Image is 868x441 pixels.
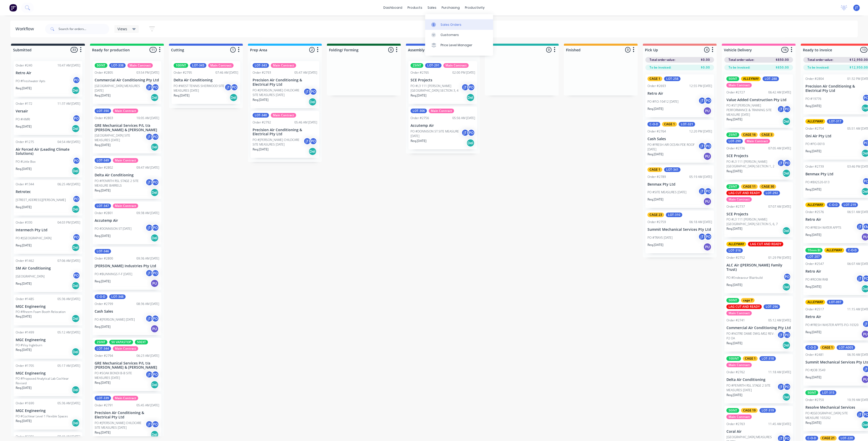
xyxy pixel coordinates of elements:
[704,187,712,195] div: PO
[698,233,706,241] div: jT
[726,90,745,95] div: Order #2727
[411,93,426,98] p: Req. [DATE]
[113,204,138,208] div: Main Contract
[72,167,80,175] div: Del
[57,63,80,68] div: 10:47 AM [DATE]
[145,224,153,232] div: jT
[408,107,477,149] div: LOT-306Main ContractOrder #275605:56 AM [DATE]Accutemp AirPO #DONNISON ST SITE MEASURE [DATE]jTPO...
[411,123,475,128] p: Accutemp Air
[95,84,145,93] p: [GEOGRAPHIC_DATA] MEASURES [DATE]
[805,119,825,124] div: ALLEYWAY
[647,84,666,88] div: Order #2693
[805,126,824,131] div: Order #2754
[726,76,739,81] div: 50INT
[174,78,238,82] p: Delta Air Conditioning
[827,203,840,207] div: C-O-D
[647,91,712,96] p: Retro Air
[664,76,681,81] div: LOT-258
[805,104,821,108] p: Req. [DATE]
[72,124,80,133] div: Del
[411,84,461,93] p: PO #L3 111 [PERSON_NAME][GEOGRAPHIC_DATA] SECTION 3, 4
[647,190,686,195] p: PO #SITE MEASURES [DATE]
[73,114,80,122] div: PO
[16,147,80,156] p: Air Forced Air (Leading Climate Solutions)
[95,204,111,208] div: LOT-347
[253,138,303,147] p: PO #[PERSON_NAME] CHILDCARE SITE MEASURES [DATE]
[726,98,791,102] p: Value Added Construction Pty Ltd
[824,248,844,253] div: ALLEYWAY
[95,249,111,254] div: LOT-346
[16,101,32,106] div: Order #172
[14,256,82,292] div: Order #146207:06 AM [DATE]SM Air Conditioning[GEOGRAPHIC_DATA]POReq.[DATE]Del
[647,76,662,81] div: CAGE 1
[16,159,36,164] p: PO #Little Box
[14,138,82,178] div: Order #127504:54 AM [DATE]Air Forced Air (Leading Climate Solutions)PO #Little BoxPOReq.[DATE]Del
[645,74,714,117] div: CAGE 1LOT-258Order #269312:55 PM [DATE]Retro AirPO #P.O-10412 [DATE]jTPOReq.[DATE]PU
[152,224,159,232] div: PO
[425,19,493,30] a: Sales Orders
[16,86,32,91] p: Req. [DATE]
[726,83,752,88] div: Main Contract
[856,223,864,231] div: jT
[645,165,714,208] div: CAGE 1LOT-341Order #278905:19 AM [DATE]Benmax Pty LtdPO #SITE MEASURES [DATE]jTPOReq.[DATE]PU
[466,139,475,147] div: Del
[647,152,663,157] p: Req. [DATE]
[768,146,791,151] div: 07:05 AM [DATE]
[253,78,317,87] p: Precision Air Conditioning & Electrical Pty Ltd
[308,147,317,156] div: Del
[666,213,682,217] div: LOT-310
[726,191,762,195] div: LAG CUT AND READY
[782,227,791,235] div: Del
[698,97,706,104] div: jT
[152,133,159,141] div: PO
[805,203,825,207] div: ALLEYWAY
[429,109,454,113] div: Main Contract
[698,142,706,150] div: jT
[310,137,317,145] div: PO
[726,263,791,272] p: ALC Air ([PERSON_NAME] Family Trust)
[190,63,206,68] div: LOT-345
[745,139,770,143] div: Main Contract
[647,220,666,224] div: Order #2759
[14,218,82,254] div: Order #33004:03 PM [DATE]Intermech Pty LtdPO #[GEOGRAPHIC_DATA]POReq.[DATE]Del
[145,133,153,141] div: jT
[95,158,111,163] div: LOT-349
[16,205,32,209] p: Req. [DATE]
[308,98,317,106] div: Del
[805,248,823,253] div: 10mm BI
[16,220,32,225] div: Order #330
[136,116,159,120] div: 10:05 AM [DATE]
[253,63,269,68] div: LOT-343
[726,132,739,137] div: 25INT
[726,212,791,216] p: SCE Projects
[93,202,161,244] div: LOT-347Main ContractOrder #280109:38 AM [DATE]Accutemp AirPO #DONNISON ST [DATE]jTPOReq.[DATE]Del
[647,213,664,217] div: CAGE 23
[57,140,80,144] div: 04:54 AM [DATE]
[73,233,80,241] div: PO
[95,93,111,98] p: Req. [DATE]
[16,140,34,144] div: Order #1275
[16,79,45,83] p: PO #Freshwater Apts
[441,33,459,37] div: Customers
[136,70,159,75] div: 03:54 PM [DATE]
[805,233,821,237] p: Req. [DATE]
[16,71,80,75] p: Retro Air
[647,182,712,187] p: Benmax Pty Ltd
[136,165,159,170] div: 09:47 AM [DATE]
[647,107,663,111] p: Req. [DATE]
[294,70,317,75] div: 05:47 AM [DATE]
[645,210,714,253] div: CAGE 23LOT-310Order #275906:18 AM [DATE]Summit Mechanical Services Pty LtdPO #TRAYS [DATE]jTPOReq...
[14,61,82,97] div: Order #24010:47 AM [DATE]Retro AirPO #Freshwater AptsPOReq.[DATE]Del
[251,61,319,108] div: LOT-343Main ContractOrder #279305:47 AM [DATE]Precision Air Conditioning & Electrical Pty LtdPO #...
[294,120,317,125] div: 05:46 AM [DATE]
[253,120,271,125] div: Order #2792
[136,211,159,215] div: 09:38 AM [DATE]
[253,113,269,118] div: LOT-340
[805,180,830,185] p: PO #BX2520-013
[16,198,66,202] p: [STREET_ADDRESS][PERSON_NAME]
[647,137,712,141] p: Cash Sales
[726,184,739,189] div: 25INT
[777,159,785,167] div: jT
[151,234,159,242] div: Del
[726,204,745,209] div: Order #2737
